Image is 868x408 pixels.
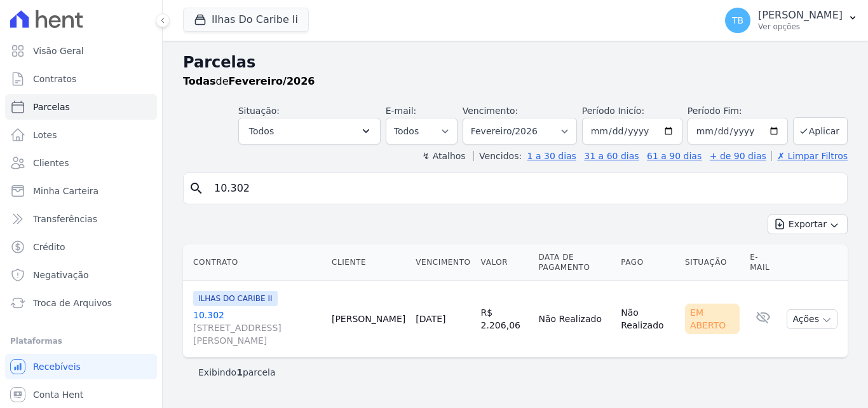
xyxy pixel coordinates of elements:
[198,366,276,379] p: Exibindo parcela
[768,215,848,234] button: Exportar
[33,157,69,169] span: Clientes
[473,151,522,161] label: Vencidos:
[5,234,157,260] a: Crédito
[688,104,788,118] label: Período Fim:
[33,241,65,253] span: Crédito
[5,38,157,64] a: Visão Geral
[5,66,157,92] a: Contratos
[189,181,204,196] i: search
[758,22,843,32] p: Ver opções
[183,8,309,32] button: Ilhas Do Caribe Ii
[647,151,702,161] a: 61 a 90 dias
[249,123,274,139] span: Todos
[5,122,157,148] a: Lotes
[5,150,157,176] a: Clientes
[33,360,81,373] span: Recebíveis
[422,151,465,161] label: ↯ Atalhos
[771,151,848,161] a: ✗ Limpar Filtros
[416,314,445,324] a: [DATE]
[758,9,843,22] p: [PERSON_NAME]
[5,382,157,407] a: Conta Hent
[463,106,518,116] label: Vencimento:
[238,118,381,144] button: Todos
[616,244,680,281] th: Pago
[33,73,76,85] span: Contratos
[193,321,322,347] span: [STREET_ADDRESS][PERSON_NAME]
[476,281,534,358] td: R$ 2.206,06
[732,16,743,25] span: TB
[476,244,534,281] th: Valor
[33,388,83,401] span: Conta Hent
[680,244,745,281] th: Situação
[183,75,216,87] strong: Todas
[685,304,740,334] div: Em Aberto
[33,269,89,281] span: Negativação
[183,51,848,74] h2: Parcelas
[5,290,157,316] a: Troca de Arquivos
[193,309,322,347] a: 10.302[STREET_ADDRESS][PERSON_NAME]
[5,178,157,204] a: Minha Carteira
[33,101,70,113] span: Parcelas
[582,106,644,116] label: Período Inicío:
[183,244,327,281] th: Contrato
[584,151,639,161] a: 31 a 60 dias
[33,45,84,57] span: Visão Geral
[787,309,837,329] button: Ações
[33,297,112,309] span: Troca de Arquivos
[236,367,243,377] b: 1
[715,3,868,38] button: TB [PERSON_NAME] Ver opções
[229,75,315,87] strong: Fevereiro/2026
[5,206,157,232] a: Transferências
[533,244,616,281] th: Data de Pagamento
[327,281,410,358] td: [PERSON_NAME]
[33,129,57,141] span: Lotes
[5,262,157,288] a: Negativação
[10,334,152,349] div: Plataformas
[410,244,475,281] th: Vencimento
[5,94,157,120] a: Parcelas
[710,151,766,161] a: + de 90 dias
[745,244,782,281] th: E-mail
[33,213,97,225] span: Transferências
[33,185,98,197] span: Minha Carteira
[238,106,280,116] label: Situação:
[5,354,157,379] a: Recebíveis
[386,106,417,116] label: E-mail:
[533,281,616,358] td: Não Realizado
[616,281,680,358] td: Não Realizado
[193,291,278,306] span: ILHAS DO CARIBE II
[207,176,842,201] input: Buscar por nome do lote ou do cliente
[793,117,848,144] button: Aplicar
[527,151,576,161] a: 1 a 30 dias
[183,74,315,89] p: de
